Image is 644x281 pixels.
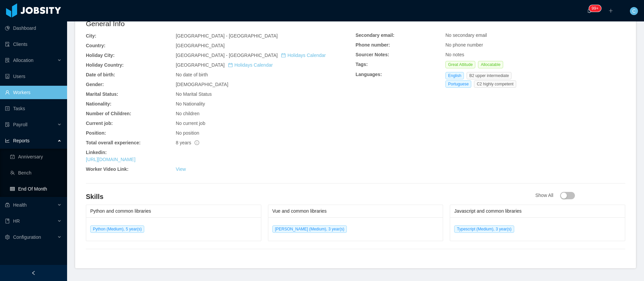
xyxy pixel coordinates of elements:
[281,53,326,58] a: icon: calendarHolidays Calendar
[86,43,105,48] b: Country:
[86,18,356,29] h2: General Info
[86,140,141,145] b: Total overall experience:
[445,72,464,79] span: English
[356,52,389,57] b: Sourcer Notes:
[272,225,347,233] span: [PERSON_NAME] (Medium), 3 year(s)
[86,166,128,172] b: Worker Video Link:
[86,111,131,116] b: Number of Children:
[86,82,104,87] b: Gender:
[13,138,30,143] span: Reports
[176,72,208,77] span: No date of birth
[176,82,228,87] span: [DEMOGRAPHIC_DATA]
[608,8,613,13] i: icon: plus
[176,121,205,126] span: No current job
[176,166,186,172] a: View
[5,21,62,35] a: icon: pie-chartDashboard
[86,91,118,97] b: Marital Status:
[445,32,487,38] span: No secondary email
[176,111,200,116] span: No children
[90,205,257,217] div: Python and common libraries
[86,192,535,201] h4: Skills
[13,122,28,127] span: Payroll
[356,42,390,48] b: Phone number:
[632,7,636,15] span: C
[228,62,273,68] a: icon: calendarHolidays Calendar
[454,205,621,217] div: Javascript and common libraries
[86,72,115,77] b: Date of birth:
[176,53,326,58] span: [GEOGRAPHIC_DATA] - [GEOGRAPHIC_DATA]
[5,219,10,223] i: icon: book
[5,86,62,99] a: icon: userWorkers
[356,32,394,38] b: Secondary email:
[86,101,111,107] b: Nationality:
[5,235,10,239] i: icon: setting
[13,218,20,224] span: HR
[454,225,514,233] span: Typescript (Medium), 3 year(s)
[272,205,439,217] div: Vue and common libraries
[356,62,368,67] b: Tags:
[10,182,62,196] a: icon: tableEnd Of Month
[86,33,96,39] b: City:
[86,150,107,155] b: Linkedin:
[5,102,62,115] a: icon: profileTasks
[176,43,225,48] span: [GEOGRAPHIC_DATA]
[445,80,471,88] span: Portuguese
[13,202,26,208] span: Health
[176,62,273,68] span: [GEOGRAPHIC_DATA]
[587,8,592,13] i: icon: bell
[5,122,10,127] i: icon: file-protect
[5,58,10,63] i: icon: solution
[176,130,199,136] span: No position
[467,72,512,79] span: B2 upper intermediate
[445,42,483,48] span: No phone number
[535,193,575,198] span: Show All
[13,58,34,63] span: Allocation
[13,234,41,240] span: Configuration
[86,62,124,68] b: Holiday Country:
[86,121,113,126] b: Current job:
[445,52,464,57] span: No notes
[474,80,516,88] span: C2 highly competent
[176,101,205,107] span: No Nationality
[90,225,144,233] span: Python (Medium), 5 year(s)
[86,130,106,136] b: Position:
[228,63,233,67] i: icon: calendar
[5,138,10,143] i: icon: line-chart
[5,38,62,51] a: icon: auditClients
[478,61,503,68] span: Allocatable
[195,140,199,145] span: info-circle
[86,53,115,58] b: Holiday City:
[10,150,62,163] a: icon: carry-outAnniversary
[281,53,286,58] i: icon: calendar
[5,70,62,83] a: icon: robotUsers
[589,5,601,12] sup: 209
[176,91,212,97] span: No Marital Status
[176,140,199,145] span: 8 years
[86,157,136,162] a: [URL][DOMAIN_NAME]
[5,203,10,207] i: icon: medicine-box
[10,166,62,180] a: icon: teamBench
[445,61,475,68] span: Great Attitude
[356,72,382,77] b: Languages:
[176,33,278,39] span: [GEOGRAPHIC_DATA] - [GEOGRAPHIC_DATA]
